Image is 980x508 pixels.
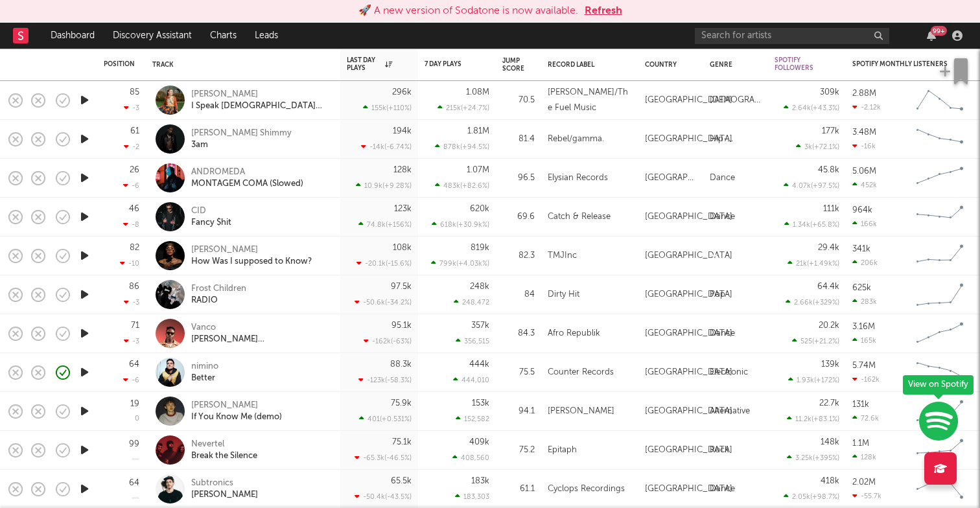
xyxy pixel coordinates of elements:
[104,23,201,49] a: Discovery Assistant
[123,220,139,229] div: -8
[821,438,839,446] div: 148k
[393,166,412,174] div: 128k
[911,473,969,505] svg: Chart title
[41,23,104,49] a: Dashboard
[391,283,412,291] div: 97.5k
[129,283,139,291] div: 86
[710,404,750,419] div: Alternative
[645,481,732,497] div: [GEOGRAPHIC_DATA]
[191,205,231,229] a: CIDFancy $hit
[191,450,257,462] div: Break the Silence
[786,298,839,306] div: 2.66k ( +329 % )
[931,26,947,36] div: 99 +
[191,400,282,423] a: [PERSON_NAME]If You Know Me (demo)
[822,127,839,135] div: 177k
[548,365,614,380] div: Counter Records
[358,3,578,19] div: 🚀 A new version of Sodatone is now available.
[390,360,412,369] div: 88.3k
[911,279,969,311] svg: Chart title
[819,321,839,330] div: 20.2k
[710,132,762,147] div: Hip-Hop/Rap
[775,56,820,72] div: Spotify Followers
[124,143,139,151] div: -2
[129,360,139,369] div: 64
[191,361,218,373] div: nimino
[502,57,524,73] div: Jump Score
[710,209,735,225] div: Dance
[788,376,839,384] div: 1.93k ( +172 % )
[784,104,839,112] div: 2.64k ( +43.3 % )
[191,167,303,178] div: ANDROMEDA
[131,321,139,330] div: 71
[355,298,412,306] div: -50.6k ( -34.2 % )
[852,245,870,253] div: 341k
[852,259,878,267] div: 206k
[364,337,412,345] div: -162k ( -63 % )
[852,323,875,331] div: 3.16M
[585,3,622,19] button: Refresh
[130,244,139,252] div: 82
[191,244,312,256] div: [PERSON_NAME]
[645,287,732,303] div: [GEOGRAPHIC_DATA]
[191,478,258,501] a: Subtronics[PERSON_NAME]
[852,89,876,98] div: 2.88M
[911,123,969,156] svg: Chart title
[911,201,969,233] svg: Chart title
[452,454,489,462] div: 408,560
[911,162,969,194] svg: Chart title
[391,399,412,408] div: 75.9k
[191,256,312,268] div: How Was I supposed to Know?
[710,287,725,303] div: Pop
[391,321,412,330] div: 95.1k
[502,481,535,497] div: 61.1
[191,400,282,411] div: [PERSON_NAME]
[548,404,614,419] div: [PERSON_NAME]
[852,375,880,384] div: -162k
[818,166,839,174] div: 45.8k
[471,244,489,252] div: 819k
[548,326,600,341] div: Afro Republik
[191,244,312,268] a: [PERSON_NAME]How Was I supposed to Know?
[820,88,839,97] div: 309k
[129,205,139,213] div: 46
[852,142,876,150] div: -16k
[852,206,872,214] div: 964k
[852,103,881,111] div: -2.12k
[129,479,139,487] div: 64
[453,376,489,384] div: 444,010
[645,365,732,380] div: [GEOGRAPHIC_DATA]
[787,259,839,268] div: 21k ( +1.49k % )
[393,127,412,135] div: 194k
[191,100,331,112] div: I Speak [DEMOGRAPHIC_DATA] (feat. [PERSON_NAME])
[852,453,876,461] div: 128k
[201,23,246,49] a: Charts
[852,128,876,137] div: 3.48M
[548,132,604,147] div: Rebel/gamma.
[821,360,839,369] div: 139k
[347,56,392,72] div: Last Day Plays
[818,244,839,252] div: 29.4k
[120,259,139,268] div: -10
[358,220,412,229] div: 74.8k ( +156 % )
[852,439,869,448] div: 1.1M
[129,440,139,448] div: 99
[191,478,258,489] div: Subtronics
[645,443,732,458] div: [GEOGRAPHIC_DATA]
[502,248,535,264] div: 82.3
[710,170,735,186] div: Dance
[852,362,876,370] div: 5.74M
[191,205,231,217] div: CID
[191,361,218,384] a: niminoBetter
[817,283,839,291] div: 64.4k
[787,415,839,423] div: 11.2k ( +83.1 % )
[645,209,732,225] div: [GEOGRAPHIC_DATA]
[852,478,876,487] div: 2.02M
[852,284,871,292] div: 625k
[548,170,608,186] div: Elysian Records
[191,489,258,501] div: [PERSON_NAME]
[502,132,535,147] div: 81.4
[425,60,470,68] div: 7 Day Plays
[796,143,839,151] div: 3k ( +72.1 % )
[823,205,839,213] div: 111k
[130,166,139,174] div: 26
